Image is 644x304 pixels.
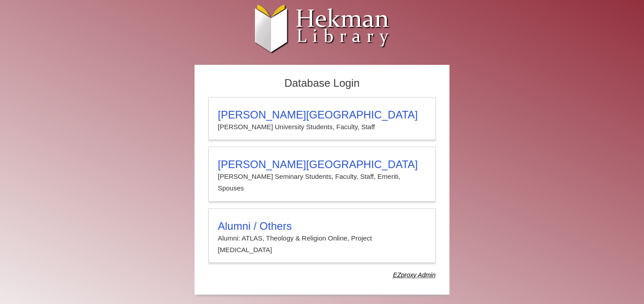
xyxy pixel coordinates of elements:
p: [PERSON_NAME] University Students, Faculty, Staff [218,121,426,133]
h3: [PERSON_NAME][GEOGRAPHIC_DATA] [218,109,426,121]
h3: [PERSON_NAME][GEOGRAPHIC_DATA] [218,158,426,171]
dfn: Use Alumni login [393,271,436,279]
h2: Database Login [204,74,440,93]
a: [PERSON_NAME][GEOGRAPHIC_DATA][PERSON_NAME] Seminary Students, Faculty, Staff, Emeriti, Spouses [208,147,436,202]
p: [PERSON_NAME] Seminary Students, Faculty, Staff, Emeriti, Spouses [218,171,426,194]
h3: Alumni / Others [218,220,426,232]
p: Alumni: ATLAS, Theology & Religion Online, Project [MEDICAL_DATA] [218,232,426,256]
a: [PERSON_NAME][GEOGRAPHIC_DATA][PERSON_NAME] University Students, Faculty, Staff [208,97,436,140]
summary: Alumni / OthersAlumni: ATLAS, Theology & Religion Online, Project [MEDICAL_DATA] [218,220,426,256]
